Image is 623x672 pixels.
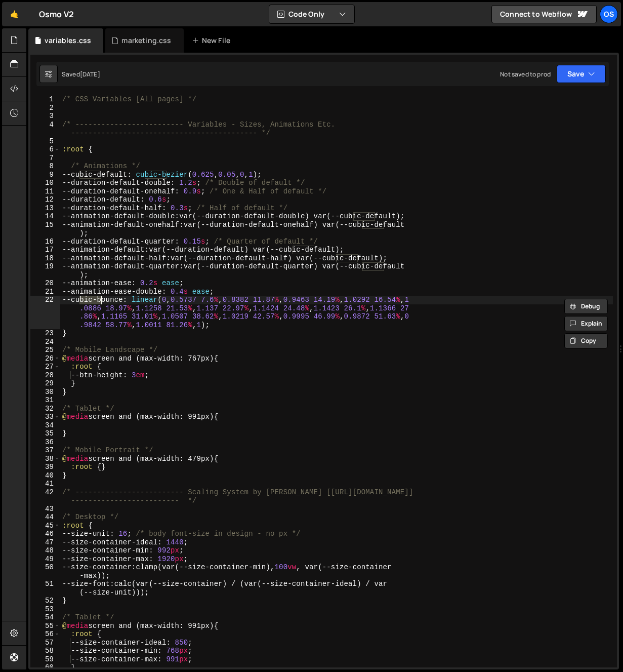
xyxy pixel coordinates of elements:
[30,354,60,363] div: 26
[30,95,60,104] div: 1
[30,413,60,421] div: 33
[30,346,60,354] div: 25
[30,463,60,471] div: 39
[30,195,60,204] div: 12
[30,262,60,279] div: 19
[30,179,60,187] div: 10
[30,338,60,346] div: 24
[30,605,60,614] div: 53
[30,187,60,196] div: 11
[491,5,597,23] a: Connect to Webflow
[269,5,354,23] button: Code Only
[30,171,60,179] div: 9
[30,279,60,288] div: 20
[557,65,606,83] button: Save
[30,622,60,630] div: 55
[30,121,60,137] div: 4
[30,204,60,213] div: 13
[30,647,60,655] div: 58
[30,655,60,664] div: 59
[564,299,608,314] button: Debug
[30,137,60,146] div: 5
[30,363,60,371] div: 27
[62,70,100,78] div: Saved
[564,316,608,331] button: Explain
[500,70,551,78] div: Not saved to prod
[30,522,60,530] div: 45
[30,446,60,455] div: 37
[30,388,60,397] div: 30
[30,438,60,447] div: 36
[30,246,60,254] div: 17
[30,538,60,547] div: 47
[192,35,234,46] div: New File
[30,288,60,296] div: 21
[80,70,100,78] div: [DATE]
[30,639,60,647] div: 57
[30,663,60,672] div: 60
[30,221,60,238] div: 15
[30,396,60,405] div: 31
[45,35,91,46] div: variables.css
[30,104,60,112] div: 2
[30,597,60,605] div: 52
[30,488,60,505] div: 42
[30,555,60,564] div: 49
[30,379,60,388] div: 29
[30,546,60,555] div: 48
[30,371,60,380] div: 28
[30,254,60,263] div: 18
[2,2,27,26] a: 🤙
[30,630,60,639] div: 56
[30,162,60,171] div: 8
[30,513,60,522] div: 44
[30,112,60,121] div: 3
[30,145,60,154] div: 6
[39,8,74,20] div: Osmo V2
[121,35,171,46] div: marketing.css
[30,563,60,580] div: 50
[30,296,60,329] div: 22
[30,429,60,438] div: 35
[30,480,60,488] div: 41
[30,421,60,430] div: 34
[30,580,60,597] div: 51
[30,212,60,221] div: 14
[30,455,60,463] div: 38
[30,405,60,413] div: 32
[600,5,618,23] a: Os
[30,238,60,246] div: 16
[30,329,60,338] div: 23
[564,333,608,348] button: Copy
[30,471,60,480] div: 40
[30,613,60,622] div: 54
[30,154,60,163] div: 7
[30,530,60,538] div: 46
[30,505,60,513] div: 43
